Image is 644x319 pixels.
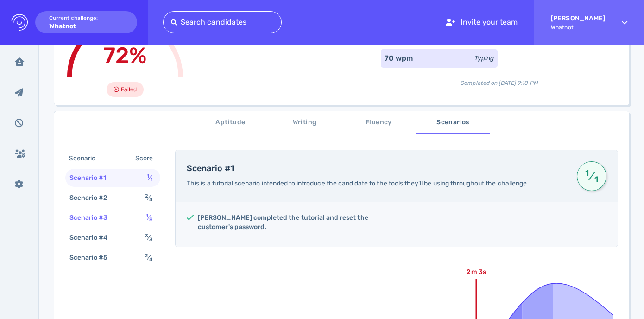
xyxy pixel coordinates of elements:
[145,254,152,262] span: ⁄
[67,152,107,165] div: Scenario
[422,117,485,128] span: Scenarios
[133,152,158,165] div: Score
[187,179,529,187] span: This is a tutorial scenario intended to introduce the candidate to the tools they’ll be using thr...
[149,217,152,223] sub: 8
[551,14,605,22] strong: [PERSON_NAME]
[385,53,413,64] div: 70 wpm
[68,251,119,264] div: Scenario #5
[551,24,605,31] span: Whatnot
[347,117,410,128] span: Fluency
[145,253,148,259] sup: 2
[584,168,600,185] span: ⁄
[68,211,119,224] div: Scenario #3
[121,84,137,95] span: Failed
[103,42,147,69] span: 72%
[474,53,494,63] div: Typing
[593,179,600,180] sub: 1
[145,234,152,242] span: ⁄
[145,193,148,199] sup: 2
[199,117,262,128] span: Aptitude
[187,164,566,174] h4: Scenario #1
[145,194,152,202] span: ⁄
[68,231,119,244] div: Scenario #4
[146,213,148,219] sup: 1
[145,233,148,239] sup: 3
[147,174,152,182] span: ⁄
[273,117,336,128] span: Writing
[149,256,152,262] sub: 4
[149,236,152,242] sub: 3
[68,171,118,185] div: Scenario #1
[146,214,152,222] span: ⁄
[467,268,486,276] text: 2m 3s
[68,191,119,204] div: Scenario #2
[381,71,618,87] div: Completed on [DATE] 9:10 PM
[198,213,389,232] h5: [PERSON_NAME] completed the tutorial and reset the customer's password.
[150,177,152,183] sub: 1
[147,173,149,179] sup: 1
[584,172,591,174] sup: 1
[149,197,152,203] sub: 4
